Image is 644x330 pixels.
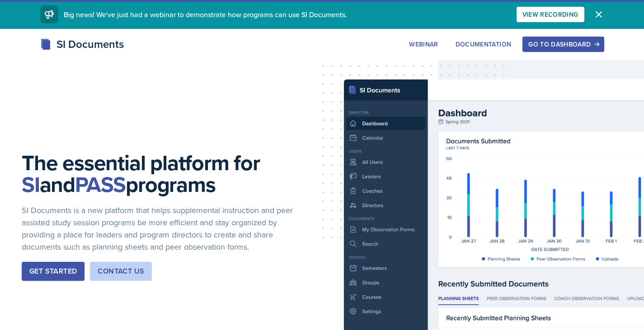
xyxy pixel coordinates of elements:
[409,41,438,48] div: Webinar
[22,262,85,281] button: Get Started
[517,7,584,22] button: View Recording
[29,266,77,277] div: Get Started
[456,41,512,48] div: Documentation
[403,37,444,52] button: Webinar
[450,37,517,52] button: Documentation
[522,11,578,18] div: View Recording
[40,36,124,52] div: SI Documents
[522,37,604,52] button: Go to Dashboard
[98,266,144,277] div: Contact Us
[64,9,347,19] span: Big news! We've just had a webinar to demonstrate how programs can use SI Documents.
[90,262,152,281] button: Contact Us
[528,41,598,48] div: Go to Dashboard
